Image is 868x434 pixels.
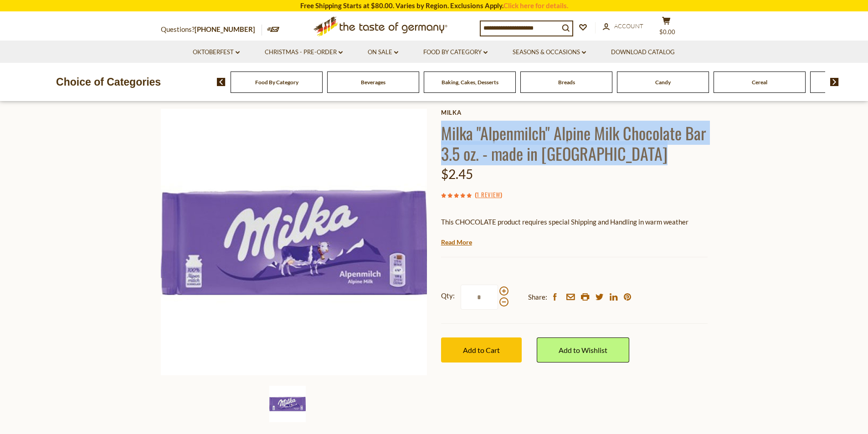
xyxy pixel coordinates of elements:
[361,79,385,86] a: Beverages
[265,47,343,57] a: Christmas - PRE-ORDER
[659,28,675,36] span: $0.00
[255,79,298,86] a: Food By Category
[269,386,306,422] img: Milka Alpenmilch Chocolate Bar
[441,123,708,163] h1: Milka "Alpenmilch" Alpine Milk Chocolate Bar 3.5 oz. - made in [GEOGRAPHIC_DATA]
[368,47,398,57] a: On Sale
[441,109,708,116] a: Milka
[450,235,708,246] li: We will ship this product in heat-protective packaging and ice during warm weather months or to w...
[558,79,575,86] a: Breads
[830,78,839,86] img: next arrow
[752,79,767,86] a: Cereal
[441,166,473,182] span: $2.45
[161,109,427,375] img: Milka Alpenmilch Chocolate Bar
[653,16,680,39] button: $0.00
[217,78,226,86] img: previous arrow
[477,190,500,200] a: 1 Review
[528,291,547,303] span: Share:
[193,47,240,57] a: Oktoberfest
[441,238,472,247] a: Read More
[195,25,255,33] a: [PHONE_NUMBER]
[537,337,629,363] a: Add to Wishlist
[461,285,498,310] input: Qty:
[611,47,675,57] a: Download Catalog
[423,47,488,57] a: Food By Category
[441,290,455,301] strong: Qty:
[161,24,262,36] p: Questions?
[513,47,586,57] a: Seasons & Occasions
[475,190,502,199] span: ( )
[655,79,671,86] a: Candy
[603,21,643,31] a: Account
[441,216,708,228] p: This CHOCOLATE product requires special Shipping and Handling in warm weather
[441,337,522,363] button: Add to Cart
[503,1,568,10] a: Click here for details.
[463,346,500,354] span: Add to Cart
[614,22,643,30] span: Account
[442,79,498,86] a: Baking, Cakes, Desserts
